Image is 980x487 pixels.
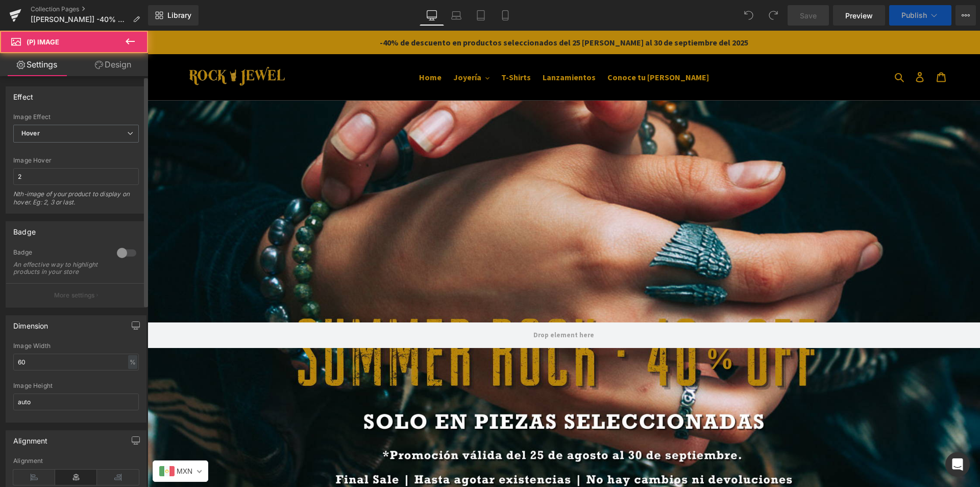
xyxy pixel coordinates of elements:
[306,41,334,52] span: Joyería
[955,5,976,26] button: More
[13,342,139,350] div: Image Width
[128,355,137,369] div: %
[13,113,139,121] div: Image Effect
[13,87,33,101] div: Effect
[266,39,299,54] a: Home
[301,39,347,54] button: Joyería
[901,11,927,19] span: Publish
[6,283,146,307] button: More settings
[13,382,139,389] div: Image Height
[390,39,453,54] a: Lanzamientos
[13,190,139,213] div: Nth-image of your product to display on hover. Eg: 2, 3 or last.
[13,222,36,236] div: Badge
[13,393,139,410] input: auto
[469,5,493,26] a: Tablet
[272,41,294,52] span: Home
[493,5,518,26] a: Mobile
[444,5,469,26] a: Laptop
[167,11,191,20] span: Library
[13,354,139,370] input: auto
[13,248,107,259] div: Badge
[460,41,561,52] span: Conoce tu [PERSON_NAME]
[739,5,759,26] button: Undo
[13,431,48,445] div: Alignment
[889,5,951,26] button: Publish
[31,5,148,13] a: Collection Pages
[349,39,388,54] a: T-Shirts
[31,15,129,24] span: [[PERSON_NAME]] -40% OFF 08/2025
[945,452,970,477] div: Open Intercom Messenger
[27,38,59,46] span: (P) Image
[13,157,139,164] div: Image Hover
[148,5,199,26] a: New Library
[21,129,40,137] b: Hover
[833,5,885,26] a: Preview
[76,53,150,76] a: Design
[354,41,383,52] span: T-Shirts
[800,10,817,21] span: Save
[395,41,448,52] span: Lanzamientos
[148,31,980,487] iframe: To enrich screen reader interactions, please activate Accessibility in Grammarly extension settings
[455,39,567,54] a: Conoce tu [PERSON_NAME]
[54,291,95,300] p: More settings
[420,5,444,26] a: Desktop
[845,10,873,21] span: Preview
[13,316,48,330] div: Dimension
[13,457,139,465] div: Alignment
[13,261,105,275] div: An effective way to highlight products in your store
[763,5,783,26] button: Redo
[29,436,45,445] span: MXN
